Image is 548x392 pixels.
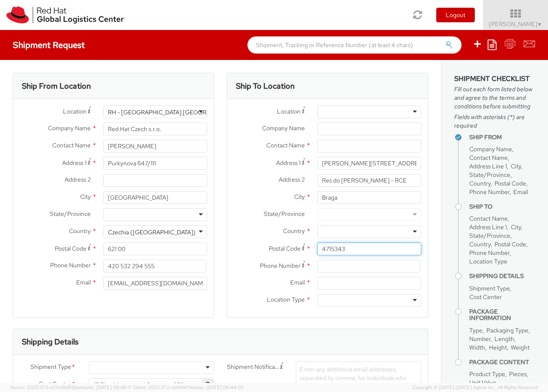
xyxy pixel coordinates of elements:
[469,293,502,301] span: Cost Center
[30,362,71,372] span: Shipment Type
[469,257,507,265] span: Location Type
[190,384,244,390] span: master, [DATE] 08:44:05
[509,370,527,378] span: Pieces
[76,278,91,286] span: Email
[454,75,535,83] h3: Shipment Checklist
[262,124,305,132] span: Company Name
[436,8,475,22] button: Logout
[22,338,78,346] h3: Shipping Details
[283,227,305,235] span: Country
[469,134,535,141] h4: Ship From
[469,154,508,162] span: Contact Name
[469,145,512,153] span: Company Name
[412,384,538,391] span: Copyright © [DATE]-[DATE] Agistix Inc., All Rights Reserved
[469,379,496,386] span: Unit Value
[48,124,91,132] span: Company Name
[52,141,91,149] span: Contact Name
[290,278,305,286] span: Email
[494,180,526,187] span: Postal Code
[489,344,507,351] span: Height
[108,108,252,117] div: RH - [GEOGRAPHIC_DATA] [GEOGRAPHIC_DATA] - B
[39,380,71,389] span: Cost Center
[55,245,86,252] span: Postal Code
[489,20,542,28] span: [PERSON_NAME]
[279,176,305,183] span: Address 2
[108,228,196,236] div: Czechia ([GEOGRAPHIC_DATA])
[469,335,491,343] span: Number
[513,188,528,196] span: Email
[469,203,535,210] h4: Ship To
[6,6,124,24] img: rh-logistics-00dfa346123c4ec078e1.svg
[469,223,507,231] span: Address Line 1
[10,384,132,390] span: Server: 2025.17.0-a2fc8bd50ba
[469,359,535,365] h4: Package Content
[269,245,301,252] span: Postal Code
[469,232,510,239] span: State/Province
[537,21,542,28] span: ▼
[469,344,485,351] span: Width
[276,159,301,167] span: Address 1
[469,180,491,187] span: Country
[469,308,535,322] h4: Package Information
[511,344,530,351] span: Weight
[277,108,301,115] span: Location
[454,113,535,130] span: Fields with asterisks (*) are required
[267,296,305,303] span: Location Type
[63,108,86,115] span: Location
[62,159,86,167] span: Address 1
[50,261,91,269] span: Phone Number
[454,85,535,111] span: Fill out each form listed below and agree to the terms and conditions before submitting
[13,40,85,50] h4: Shipment Request
[494,335,514,343] span: Length
[266,141,305,149] span: Contact Name
[227,362,280,371] span: Shipment Notification
[486,326,528,334] span: Packaging Type
[511,162,521,170] span: City
[93,381,209,389] span: IT Fixed Assets and Contracts 850
[80,384,132,390] span: master, [DATE] 08:48:17
[469,284,510,292] span: Shipment Type
[469,273,535,279] h4: Shipping Details
[89,378,214,391] span: IT Fixed Assets and Contracts 850
[264,210,305,218] span: State/Province
[236,82,295,90] h3: Ship To Location
[69,227,91,235] span: Country
[469,249,509,257] span: Phone Number
[469,188,509,196] span: Phone Number
[469,171,510,179] span: State/Province
[469,240,491,248] span: Country
[469,162,507,170] span: Address Line 1
[65,176,91,183] span: Address 2
[511,223,521,231] span: City
[80,193,91,200] span: City
[260,262,301,269] span: Phone Number
[294,193,305,200] span: City
[22,82,91,90] h3: Ship From Location
[247,36,462,54] input: Shipment, Tracking or Reference Number (at least 4 chars)
[469,370,505,378] span: Product Type
[469,326,482,334] span: Type
[469,215,508,222] span: Contact Name
[133,384,244,390] span: Client: 2025.17.0-cb14447
[50,210,91,218] span: State/Province
[494,240,526,248] span: Postal Code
